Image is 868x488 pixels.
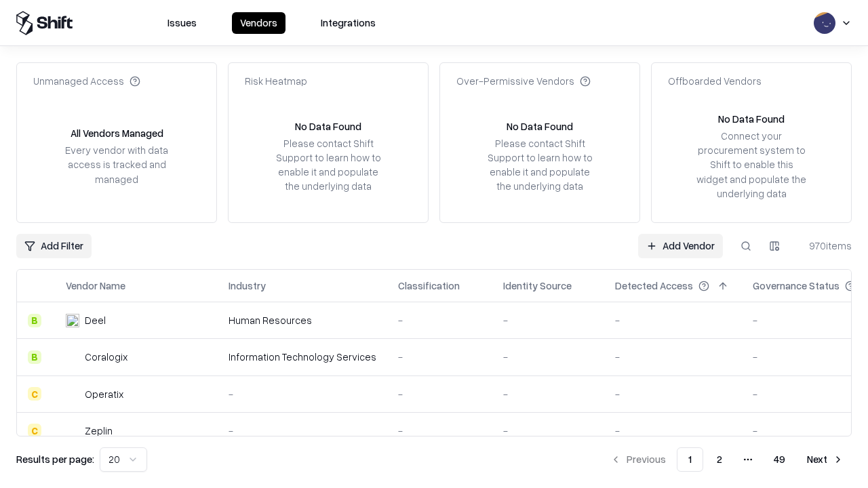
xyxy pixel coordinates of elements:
[503,424,593,438] div: -
[28,314,41,327] div: B
[66,279,125,293] div: Vendor Name
[456,74,591,88] div: Over-Permissive Vendors
[28,424,41,437] div: C
[229,279,266,293] div: Industry
[85,313,106,327] div: Deel
[503,387,593,401] div: -
[615,350,731,364] div: -
[398,279,460,293] div: Classification
[229,387,376,401] div: -
[66,314,79,327] img: Deel
[677,447,703,472] button: 1
[85,424,113,438] div: Zeplin
[615,279,693,293] div: Detected Access
[615,424,731,438] div: -
[85,350,127,364] div: Coralogix
[71,126,163,140] div: All Vendors Managed
[695,129,808,201] div: Connect your procurement system to Shift to enable this widget and populate the underlying data
[245,74,307,88] div: Risk Heatmap
[763,447,796,472] button: 49
[398,313,481,327] div: -
[66,424,79,437] img: Zeplin
[66,350,79,364] img: Coralogix
[232,12,285,34] button: Vendors
[313,12,384,34] button: Integrations
[706,447,733,472] button: 2
[16,452,94,466] p: Results per page:
[28,350,41,364] div: B
[398,350,481,364] div: -
[159,12,205,34] button: Issues
[668,74,762,88] div: Offboarded Vendors
[503,313,593,327] div: -
[398,387,481,401] div: -
[503,350,593,364] div: -
[295,119,361,134] div: No Data Found
[638,234,723,258] a: Add Vendor
[718,112,785,126] div: No Data Found
[797,239,852,253] div: 970 items
[799,447,852,472] button: Next
[615,313,731,327] div: -
[229,424,376,438] div: -
[229,313,376,327] div: Human Resources
[229,350,376,364] div: Information Technology Services
[503,279,572,293] div: Identity Source
[398,424,481,438] div: -
[33,74,140,88] div: Unmanaged Access
[753,279,840,293] div: Governance Status
[484,136,596,194] div: Please contact Shift Support to learn how to enable it and populate the underlying data
[85,387,123,401] div: Operatix
[272,136,384,194] div: Please contact Shift Support to learn how to enable it and populate the underlying data
[28,387,41,401] div: C
[602,447,852,472] nav: pagination
[615,387,731,401] div: -
[16,234,92,258] button: Add Filter
[66,387,79,401] img: Operatix
[60,143,173,186] div: Every vendor with data access is tracked and managed
[507,119,573,134] div: No Data Found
